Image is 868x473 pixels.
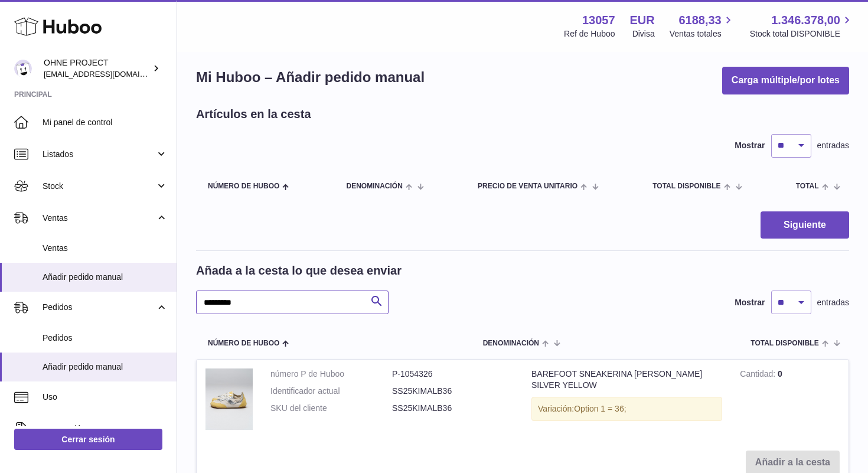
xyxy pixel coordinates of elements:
[750,340,818,347] span: Total DISPONIBLE
[196,68,425,87] h1: Mi Huboo – Añadir pedido manual
[817,297,849,308] span: entradas
[392,386,514,397] dd: SS25KIMALB36
[582,12,615,28] strong: 13057
[14,60,32,77] img: support@ohneproject.com
[652,182,720,190] span: Total DISPONIBLE
[478,182,577,190] span: Precio de venta unitario
[740,369,778,381] strong: Cantidad
[270,386,392,397] dt: Identificador actual
[771,12,840,28] span: 1.346.378,00
[670,12,735,40] a: 6188,33 Ventas totales
[196,263,402,279] h2: Añada a la cesta lo que desea enviar
[392,403,514,414] dd: SS25KIMALB36
[670,28,735,40] span: Ventas totales
[750,28,854,40] span: Stock total DISPONIBLE
[678,12,721,28] span: 6188,33
[632,28,655,40] div: Divisa
[735,140,765,151] label: Mostrar
[483,340,539,347] span: Denominación
[531,397,722,421] div: Variación:
[14,429,162,450] a: Cerrar sesión
[43,332,168,344] span: Pedidos
[761,211,849,239] button: Siguiente
[43,181,155,192] span: Stock
[44,69,174,79] span: [EMAIL_ADDRESS][DOMAIN_NAME]
[574,404,626,413] span: Option 1 = 36;
[43,272,168,283] span: Añadir pedido manual
[43,117,168,128] span: Mi panel de control
[43,149,155,160] span: Listados
[523,360,731,442] td: BAREFOOT SNEAKERINA [PERSON_NAME] SILVER YELLOW
[735,297,765,308] label: Mostrar
[722,67,849,94] button: Carga múltiple/por lotes
[564,28,615,40] div: Ref de Huboo
[196,106,311,122] h2: Artículos en la cesta
[43,392,168,403] span: Uso
[43,302,155,313] span: Pedidos
[44,57,150,80] div: OHNE PROJECT
[43,423,155,435] span: Facturación y pagos
[346,182,402,190] span: Denominación
[43,361,168,373] span: Añadir pedido manual
[270,403,392,414] dt: SKU del cliente
[630,12,655,28] strong: EUR
[731,360,849,442] td: 0
[205,368,253,430] img: BAREFOOT SNEAKERINA KIMA LIBERTAS SILVER YELLOW
[817,140,849,151] span: entradas
[43,243,168,254] span: Ventas
[208,182,279,190] span: Número de Huboo
[392,368,514,380] dd: P-1054326
[270,368,392,380] dt: número P de Huboo
[750,12,854,40] a: 1.346.378,00 Stock total DISPONIBLE
[796,182,819,190] span: Total
[43,213,155,224] span: Ventas
[208,340,279,347] span: Número de Huboo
